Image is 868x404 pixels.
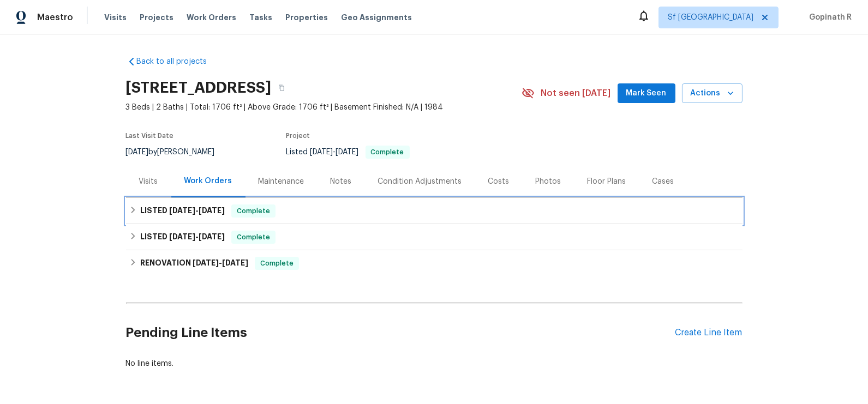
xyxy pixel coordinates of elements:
[126,132,174,139] span: Last Visit Date
[199,207,225,214] span: [DATE]
[140,204,225,218] h6: LISTED
[536,176,561,187] div: Photos
[232,206,274,216] span: Complete
[336,148,359,156] span: [DATE]
[169,207,195,214] span: [DATE]
[378,176,462,187] div: Condition Adjustments
[126,307,675,358] h2: Pending Line Items
[140,231,225,244] h6: LISTED
[588,176,626,187] div: Floor Plans
[169,233,225,240] span: -
[187,12,236,23] span: Work Orders
[272,78,291,98] button: Copy Address
[367,149,409,155] span: Complete
[488,176,510,187] div: Costs
[331,176,352,187] div: Notes
[249,14,272,21] span: Tasks
[310,148,359,156] span: -
[232,232,274,243] span: Complete
[126,148,149,156] span: [DATE]
[675,328,743,338] div: Create Line Item
[184,176,232,186] div: Work Orders
[805,12,852,23] span: Gopinath R
[691,87,734,100] span: Actions
[140,12,173,23] span: Projects
[126,358,743,369] div: No line items.
[126,250,743,276] div: RENOVATION [DATE]-[DATE]Complete
[341,12,412,23] span: Geo Assignments
[285,12,328,23] span: Properties
[668,12,753,23] span: Sf [GEOGRAPHIC_DATA]
[169,233,195,240] span: [DATE]
[199,233,225,240] span: [DATE]
[618,83,675,104] button: Mark Seen
[140,257,248,270] h6: RENOVATION
[126,198,743,224] div: LISTED [DATE]-[DATE]Complete
[286,148,410,156] span: Listed
[37,12,73,23] span: Maestro
[126,146,228,159] div: by [PERSON_NAME]
[310,148,333,156] span: [DATE]
[139,176,158,187] div: Visits
[193,259,248,267] span: -
[169,207,225,214] span: -
[193,259,219,267] span: [DATE]
[259,176,304,187] div: Maintenance
[626,87,667,100] span: Mark Seen
[682,83,743,104] button: Actions
[541,88,611,99] span: Not seen [DATE]
[222,259,248,267] span: [DATE]
[126,56,231,67] a: Back to all projects
[286,132,310,139] span: Project
[653,176,674,187] div: Cases
[126,224,743,250] div: LISTED [DATE]-[DATE]Complete
[126,82,272,93] h2: [STREET_ADDRESS]
[126,102,522,113] span: 3 Beds | 2 Baths | Total: 1706 ft² | Above Grade: 1706 ft² | Basement Finished: N/A | 1984
[104,12,127,23] span: Visits
[256,258,298,269] span: Complete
